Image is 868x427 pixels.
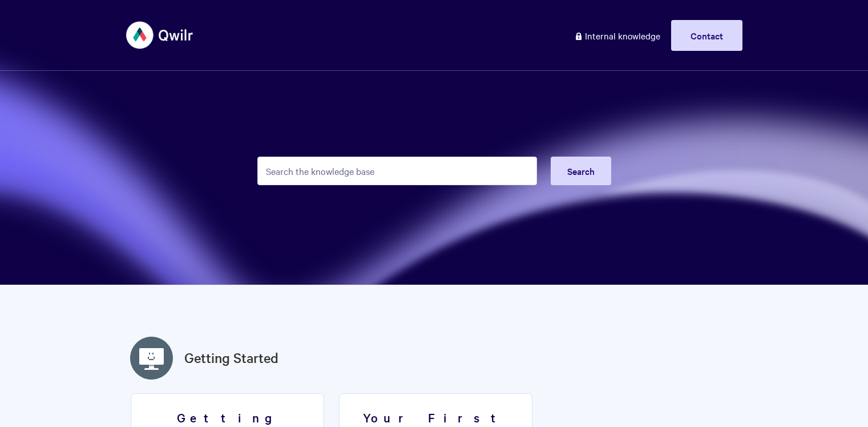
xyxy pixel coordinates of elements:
[126,14,194,57] img: Qwilr Help Center
[551,157,611,185] button: Search
[671,20,742,51] a: Contact
[566,20,669,51] a: Internal knowledge
[567,165,595,177] span: Search
[257,157,537,185] input: Search the knowledge base
[184,348,278,368] a: Getting Started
